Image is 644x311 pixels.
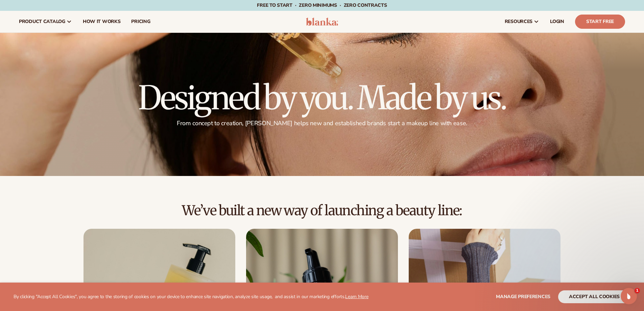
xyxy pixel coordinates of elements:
button: accept all cookies [558,290,630,303]
span: pricing [131,19,150,24]
span: Manage preferences [496,293,550,300]
a: Start Free [575,15,625,29]
a: pricing [126,11,156,32]
span: product catalog [19,19,65,24]
h1: Designed by you. Made by us. [138,82,506,114]
button: Manage preferences [496,290,550,303]
a: product catalog [14,11,77,32]
span: resources [505,19,532,24]
h2: We’ve built a new way of launching a beauty line: [19,203,625,218]
span: 1 [635,288,640,293]
a: Learn More [345,293,368,300]
span: How It Works [83,19,121,24]
p: By clicking "Accept All Cookies", you agree to the storing of cookies on your device to enhance s... [14,294,368,300]
span: Free to start · ZERO minimums · ZERO contracts [257,2,387,8]
iframe: Intercom live chat [621,288,637,304]
a: How It Works [77,11,126,32]
img: logo [306,18,338,26]
a: resources [499,11,545,32]
p: From concept to creation, [PERSON_NAME] helps new and established brands start a makeup line with... [138,119,506,127]
span: LOGIN [550,19,564,24]
a: LOGIN [545,11,570,32]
